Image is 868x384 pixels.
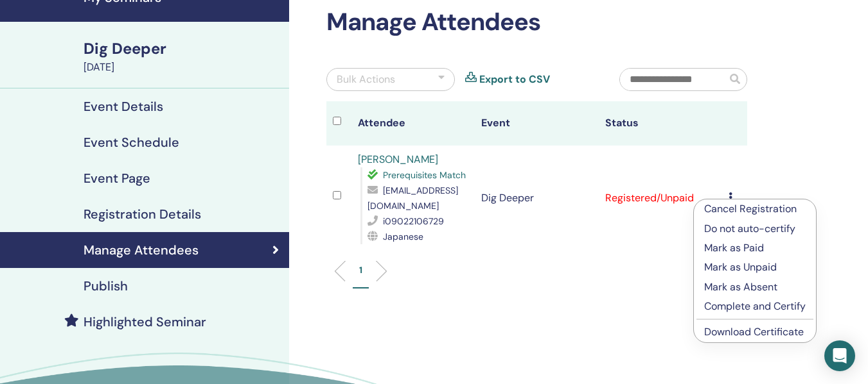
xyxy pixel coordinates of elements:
div: Dig Deeper [84,38,281,60]
h2: Manage Attendees [326,8,747,37]
div: Open Intercom Messenger [824,340,855,371]
h4: Event Schedule [84,135,179,150]
th: Event [475,101,599,146]
p: 1 [359,263,362,277]
a: [PERSON_NAME] [358,153,438,166]
h4: Event Page [84,171,150,186]
th: Attendee [351,101,475,146]
th: Status [599,101,723,146]
h4: Publish [84,278,128,294]
span: Japanese [383,231,423,242]
p: Mark as Unpaid [704,260,806,275]
p: Mark as Paid [704,240,806,256]
span: [EMAIL_ADDRESS][DOMAIN_NAME] [368,185,458,212]
a: Download Certificate [704,325,804,338]
a: Dig Deeper[DATE] [76,38,289,75]
div: Bulk Actions [337,72,395,87]
a: Export to CSV [479,72,550,87]
h4: Registration Details [84,206,201,222]
h4: Manage Attendees [84,242,199,258]
p: Complete and Certify [704,299,806,314]
h4: Highlighted Seminar [84,314,206,330]
p: Do not auto-certify [704,221,806,237]
span: Prerequisites Match [383,169,466,181]
p: Cancel Registration [704,201,806,217]
td: Dig Deeper [475,146,599,251]
div: [DATE] [84,60,281,75]
span: i09022106729 [383,215,444,227]
p: Mark as Absent [704,280,806,295]
h4: Event Details [84,99,163,114]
